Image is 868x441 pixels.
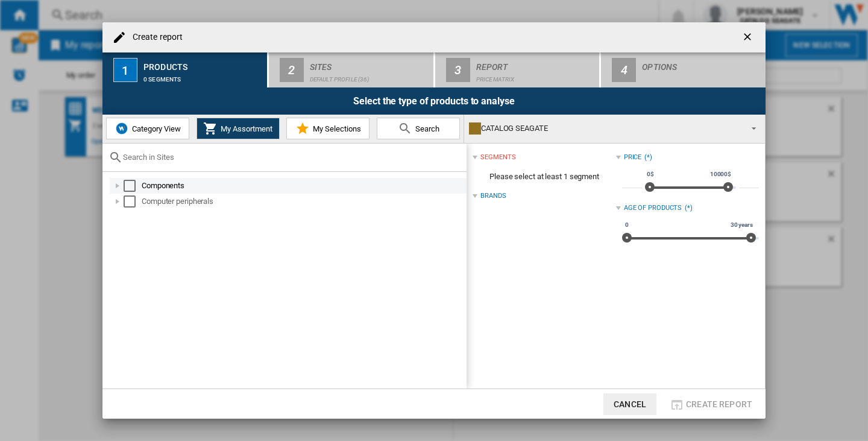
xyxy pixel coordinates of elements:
ng-md-icon: getI18NText('BUTTONS.CLOSE_DIALOG') [741,31,756,45]
div: Brands [480,191,506,201]
button: 2 Sites Default profile (36) [269,52,435,87]
div: segments [480,153,515,162]
span: Create report [686,399,752,409]
h4: Create report [127,31,183,43]
span: Search [412,124,439,133]
button: 1 Products 0 segments [102,52,268,87]
div: Options [642,57,761,70]
div: 2 [280,58,304,82]
button: Category View [106,118,189,139]
button: getI18NText('BUTTONS.CLOSE_DIALOG') [737,25,761,49]
div: Price [624,153,642,162]
span: Category View [129,124,181,133]
div: CATALOG SEAGATE [469,120,741,137]
md-checkbox: Select [124,195,142,208]
button: My Assortment [197,118,280,139]
button: Create report [666,393,756,415]
button: My Selections [286,118,370,139]
div: Components [142,180,465,192]
span: 0$ [645,170,656,179]
span: 0 [623,220,631,230]
button: Cancel [603,393,656,415]
div: Computer peripherals [142,195,465,208]
md-checkbox: Select [124,180,142,192]
img: wiser-icon-blue.png [115,121,129,136]
button: 3 Report Price Matrix [435,52,601,87]
div: Age of products [624,203,682,213]
button: Search [377,118,460,139]
span: My Assortment [218,124,272,133]
div: Report [476,57,595,70]
button: 4 Options [601,52,766,87]
input: Search in Sites [123,153,461,162]
span: Please select at least 1 segment [473,165,615,188]
div: 0 segments [143,70,262,83]
div: Select the type of products to analyse [102,87,766,115]
div: 3 [446,58,470,82]
div: 1 [113,58,137,82]
span: My Selections [310,124,361,133]
div: Products [143,57,262,70]
div: Sites [310,57,429,70]
div: Default profile (36) [310,70,429,83]
div: 4 [612,58,636,82]
span: 10000$ [708,170,733,179]
div: Price Matrix [476,70,595,83]
span: 30 years [729,220,755,230]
